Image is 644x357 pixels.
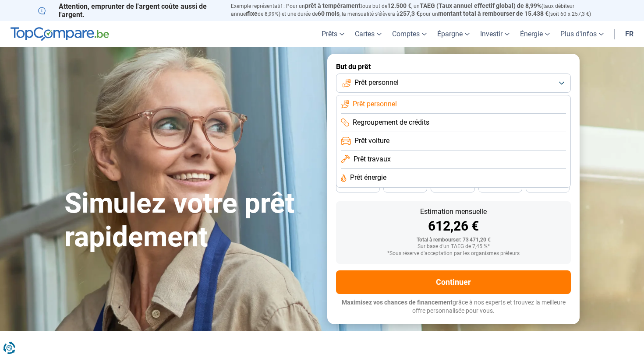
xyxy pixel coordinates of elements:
a: Énergie [515,21,555,47]
p: Exemple représentatif : Pour un tous but de , un (taux débiteur annuel de 8,99%) et une durée de ... [231,2,606,18]
span: 257,3 € [400,10,420,17]
span: Prêt personnel [354,78,399,87]
a: fr [620,21,639,47]
img: TopCompare [11,27,109,41]
h1: Simulez votre prêt rapidement [64,187,317,254]
span: TAEG (Taux annuel effectif global) de 8,99% [420,2,541,9]
a: Plus d'infos [555,21,609,47]
span: 60 mois [318,10,340,17]
span: 24 mois [538,183,557,189]
button: Prêt personnel [336,73,571,93]
a: Comptes [387,21,432,47]
a: Investir [475,21,515,47]
a: Cartes [350,21,387,47]
span: Prêt travaux [354,154,391,164]
a: Prêts [316,21,350,47]
span: montant total à rembourser de 15.438 € [438,10,548,17]
div: Total à rembourser: 73 471,20 € [343,237,564,243]
div: 612,26 € [343,220,564,233]
span: 36 mois [443,183,462,189]
span: 42 mois [396,183,415,189]
span: Prêt voiture [354,136,389,146]
span: 30 mois [491,183,510,189]
span: Maximisez vos chances de financement [342,299,453,306]
span: prêt à tempérament [305,2,361,9]
p: grâce à nos experts et trouvez la meilleure offre personnalisée pour vous. [336,298,571,315]
span: fixe [247,10,258,17]
label: But du prêt [336,63,571,71]
span: Prêt personnel [353,99,397,109]
a: Épargne [432,21,475,47]
span: Prêt énergie [350,173,386,182]
div: *Sous réserve d'acceptation par les organismes prêteurs [343,251,564,257]
button: Continuer [336,270,571,294]
span: 12.500 € [387,2,411,9]
p: Attention, emprunter de l'argent coûte aussi de l'argent. [38,2,220,19]
div: Estimation mensuelle [343,208,564,215]
span: 48 mois [348,183,368,189]
div: Sur base d'un TAEG de 7,45 %* [343,244,564,250]
span: Regroupement de crédits [353,118,429,127]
